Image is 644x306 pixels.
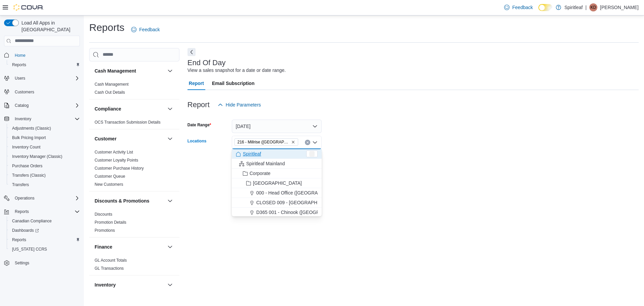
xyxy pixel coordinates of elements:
[12,237,26,243] span: Reports
[187,59,226,67] h3: End Of Day
[565,3,583,11] p: Spiritleaf
[95,228,115,233] a: Promotions
[7,171,83,180] button: Transfers (Classic)
[9,152,65,161] a: Inventory Manager (Classic)
[305,140,310,145] button: Clear input
[187,67,286,74] div: View a sales snapshot for a date or date range.
[253,180,302,186] span: [GEOGRAPHIC_DATA]
[232,120,322,133] button: [DATE]
[12,247,47,252] span: [US_STATE] CCRS
[187,101,210,109] h3: Report
[12,51,28,59] a: Home
[1,258,83,268] button: Settings
[12,173,46,178] span: Transfers (Classic)
[15,53,25,58] span: Home
[95,149,133,155] span: Customer Activity List
[246,160,285,167] span: Spiritleaf Mainland
[187,122,211,128] label: Date Range
[7,152,83,161] button: Inventory Manager (Classic)
[95,212,112,217] a: Discounts
[95,220,126,225] a: Promotion Details
[15,195,35,201] span: Operations
[95,174,125,179] span: Customer Queue
[1,74,83,83] button: Users
[600,3,639,11] p: [PERSON_NAME]
[1,114,83,124] button: Inventory
[12,62,26,68] span: Reports
[95,266,124,271] span: GL Transactions
[95,244,165,250] button: Finance
[215,98,264,112] button: Hide Parameters
[12,135,46,140] span: Bulk Pricing Import
[9,171,48,179] a: Transfers (Classic)
[234,138,298,146] span: 216 - Millrise (Calgary)
[12,163,43,169] span: Purchase Orders
[95,135,165,142] button: Customer
[12,154,62,159] span: Inventory Manager (Classic)
[89,210,179,237] div: Discounts & Promotions
[9,162,80,170] span: Purchase Orders
[9,181,32,189] a: Transfers
[12,182,29,187] span: Transfers
[501,1,535,14] a: Feedback
[89,80,179,99] div: Cash Management
[12,101,80,110] span: Catalog
[9,124,54,132] a: Adjustments (Classic)
[226,101,261,108] span: Hide Parameters
[212,77,255,90] span: Email Subscription
[95,158,138,163] a: Customer Loyalty Points
[128,23,162,36] a: Feedback
[15,89,34,95] span: Customers
[12,88,80,96] span: Customers
[187,48,196,56] button: Next
[15,260,29,266] span: Settings
[12,208,80,216] span: Reports
[166,197,174,205] button: Discounts & Promotions
[95,105,121,112] h3: Compliance
[9,61,80,69] span: Reports
[95,258,127,263] span: GL Account Totals
[538,4,552,11] input: Dark Mode
[9,134,80,142] span: Bulk Pricing Import
[9,217,54,225] a: Canadian Compliance
[95,182,123,187] span: New Customers
[166,67,174,75] button: Cash Management
[139,26,160,33] span: Feedback
[95,166,144,171] span: Customer Purchase History
[12,259,80,267] span: Settings
[89,21,124,34] h1: Reports
[291,140,295,144] button: Remove 216 - Millrise (Calgary) from selection in this group
[9,245,50,253] a: [US_STATE] CCRS
[12,228,39,233] span: Dashboards
[4,48,80,286] nav: Complex example
[585,3,587,11] p: |
[591,3,596,11] span: KD
[232,198,322,208] button: CLOSED 009 - [GEOGRAPHIC_DATA].
[189,77,204,90] span: Report
[12,51,80,59] span: Home
[9,61,29,69] a: Reports
[9,217,80,225] span: Canadian Compliance
[95,105,165,112] button: Compliance
[9,124,80,132] span: Adjustments (Classic)
[166,105,174,113] button: Compliance
[95,82,128,87] a: Cash Management
[12,144,41,150] span: Inventory Count
[7,124,83,133] button: Adjustments (Classic)
[1,101,83,110] button: Catalog
[12,74,80,82] span: Users
[256,209,351,216] span: D365 001 - Chinook ([GEOGRAPHIC_DATA])
[1,207,83,216] button: Reports
[89,148,179,191] div: Customer
[95,68,136,74] h3: Cash Management
[232,149,322,159] button: Spiritleaf
[9,236,80,244] span: Reports
[9,143,43,151] a: Inventory Count
[12,101,31,110] button: Catalog
[95,82,128,87] span: Cash Management
[232,159,322,169] button: Spiritleaf Mainland
[12,115,34,123] button: Inventory
[1,87,83,97] button: Customers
